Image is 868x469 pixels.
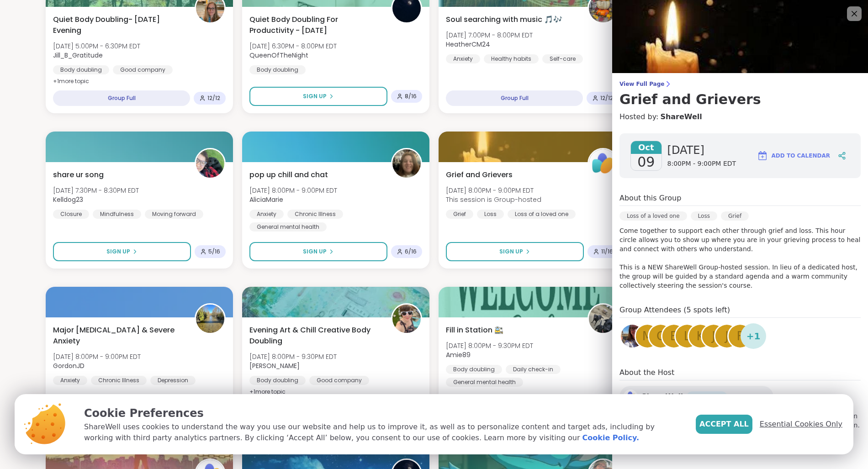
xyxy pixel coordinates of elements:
[688,323,713,349] a: k
[446,54,480,63] div: Anxiety
[714,323,740,349] a: j
[145,210,203,219] div: Moving forward
[623,390,638,404] img: ShareWell
[53,325,185,347] span: Major [MEDICAL_DATA] & Severe Anxiety
[601,248,613,255] span: 11 / 16
[619,111,861,122] h4: Hosted by:
[642,327,652,345] span: m
[484,54,539,63] div: Healthy habits
[737,327,744,345] span: f
[249,87,387,106] button: Sign Up
[249,222,327,232] div: General mental health
[249,51,308,60] b: QueenOfTheNight
[53,195,83,204] b: Kelldog23
[725,327,729,345] span: j
[53,352,141,361] span: [DATE] 8:00PM - 9:00PM EDT
[249,186,337,195] span: [DATE] 8:00PM - 9:00PM EDT
[249,42,337,51] span: [DATE] 6:30PM - 8:00PM EDT
[619,80,861,88] span: View Full Page
[249,14,381,36] span: Quiet Body Doubling For Productivity - [DATE]
[249,361,300,370] b: [PERSON_NAME]
[699,419,749,430] span: Accept All
[648,323,673,349] a: c
[746,329,761,343] span: + 1
[696,415,752,434] button: Accept All
[405,93,417,100] span: 8 / 16
[660,111,702,122] a: ShareWell
[506,365,561,374] div: Daily check-in
[207,95,220,102] span: 12 / 12
[53,186,139,195] span: [DATE] 7:30PM - 8:30PM EDT
[249,210,284,219] div: Anxiety
[249,242,387,261] button: Sign Up
[91,376,147,385] div: Chronic Illness
[753,145,834,167] button: Add to Calendar
[701,323,726,349] a: j
[84,422,681,443] p: ShareWell uses cookies to understand the way you use our website and help us to improve it, as we...
[667,159,736,169] span: 8:00PM - 9:00PM EDT
[589,149,617,178] img: ShareWell
[696,327,704,345] span: k
[53,169,104,180] span: share ur song
[674,323,700,349] a: l
[757,150,768,161] img: ShareWell Logomark
[635,323,660,349] a: m
[392,149,421,178] img: AliciaMarie
[582,432,639,443] a: Cookie Policy.
[667,143,736,158] span: [DATE]
[619,367,861,380] h4: About the Host
[196,149,224,178] img: Kelldog23
[772,152,830,160] span: Add to Calendar
[249,195,283,204] b: AliciaMarie
[446,186,541,195] span: [DATE] 8:00PM - 9:00PM EDT
[53,14,185,36] span: Quiet Body Doubling- [DATE] Evening
[405,248,417,255] span: 6 / 16
[697,394,724,400] span: Rocket Peer
[499,248,523,256] span: Sign Up
[691,211,717,221] div: Loss
[309,376,369,385] div: Good company
[600,95,613,102] span: 12 / 12
[619,386,773,408] a: ShareWellShareWellRocket PeerRocket PeerStar HostStar Host
[446,40,490,49] b: HeatherCM24
[621,325,644,348] img: TStupec2011
[641,391,683,402] span: ShareWell
[727,323,753,349] a: f
[542,54,583,63] div: Self-care
[446,325,503,336] span: Fill in Station 🚉
[446,90,583,106] div: Group Full
[249,65,306,74] div: Body doubling
[53,51,103,60] b: Jill_B_Gratitude
[287,210,343,219] div: Chronic Illness
[249,325,381,347] span: Evening Art & Chill Creative Body Doubling
[656,327,665,345] span: c
[619,193,681,204] h4: About this Group
[446,242,584,261] button: Sign Up
[619,305,861,318] h4: Group Attendees (5 spots left)
[249,352,337,361] span: [DATE] 8:00PM - 9:30PM EDT
[721,211,749,221] div: Grief
[477,210,504,219] div: Loss
[150,376,196,385] div: Depression
[84,405,681,422] p: Cookie Preferences
[446,341,533,350] span: [DATE] 8:00PM - 9:30PM EDT
[589,305,617,333] img: Amie89
[303,248,327,256] span: Sign Up
[619,80,861,108] a: View Full PageGrief and Grievers
[619,323,645,349] a: TStupec2011
[53,242,191,261] button: Sign Up
[446,169,513,180] span: Grief and Grievers
[196,305,224,333] img: GordonJD
[508,210,576,219] div: Loss of a loved one
[208,248,220,255] span: 5 / 16
[53,90,190,106] div: Group Full
[53,42,140,51] span: [DATE] 5:00PM - 6:30PM EDT
[446,210,473,219] div: Grief
[113,65,173,74] div: Good company
[106,248,130,256] span: Sign Up
[446,378,523,387] div: General mental health
[619,226,861,290] p: Come together to support each other through grief and loss. This hour circle allows you to show u...
[661,323,687,349] a: E
[53,361,85,370] b: GordonJD
[446,365,502,374] div: Body doubling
